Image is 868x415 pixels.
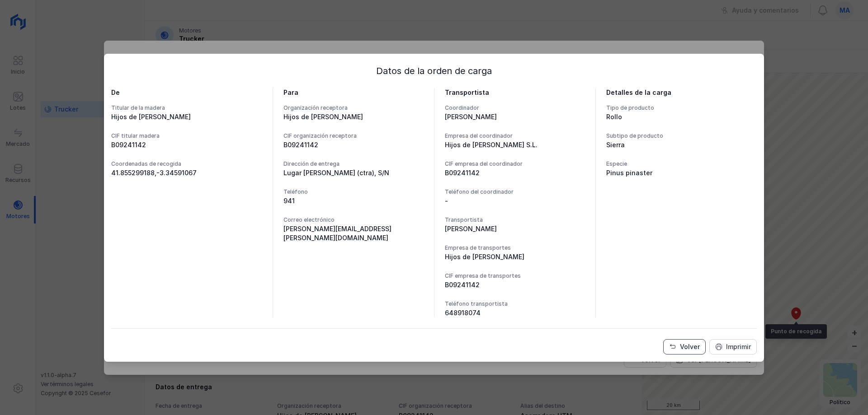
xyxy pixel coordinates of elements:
div: Rollo [606,112,757,121]
div: CIF empresa del coordinador [445,160,585,168]
div: CIF organización receptora [283,132,423,140]
div: - [445,196,585,205]
div: Teléfono transportista [445,300,585,308]
div: Tipo de producto [606,104,757,112]
div: Sierra [606,140,757,149]
div: Subtipo de producto [606,132,757,140]
div: 941 [283,196,423,205]
div: Transportista [445,88,585,97]
div: Pinus pinaster [606,168,757,177]
div: Teléfono del coordinador [445,188,585,196]
div: Especie [606,160,757,168]
div: Empresa del coordinador [445,132,585,140]
div: Empresa de transportes [445,244,585,252]
div: B09241142 [283,140,423,149]
div: Detalles de la carga [606,88,757,97]
div: Lugar [PERSON_NAME] (ctra), S/N [283,168,423,177]
div: B09241142 [445,168,585,177]
div: Organización receptora [283,104,423,112]
div: B09241142 [445,280,585,289]
div: Volver [680,342,700,351]
div: Hijos de [PERSON_NAME] [111,112,262,121]
div: Teléfono [283,188,423,196]
div: Titular de la madera [111,104,262,112]
div: Hijos de [PERSON_NAME] S.L. [445,140,585,149]
div: Dirección de entrega [283,160,423,168]
div: CIF empresa de transportes [445,272,585,280]
div: Datos de la orden de carga [111,65,757,77]
div: Coordinador [445,104,585,112]
div: 41.855299188,-3.34591067 [111,168,262,177]
div: De [111,88,262,97]
div: Imprimir [726,342,751,351]
div: Para [283,88,423,97]
div: [PERSON_NAME] [445,112,585,121]
div: Hijos de [PERSON_NAME] [283,112,423,121]
div: Coordenadas de recogida [111,160,262,168]
div: [PERSON_NAME] [445,224,585,233]
div: 648918074 [445,308,585,317]
div: B09241142 [111,140,262,149]
div: Hijos de [PERSON_NAME] [445,252,585,261]
button: Imprimir [709,339,757,354]
div: Correo electrónico [283,216,423,224]
button: Volver [663,339,706,354]
div: CIF titular madera [111,132,262,140]
div: [PERSON_NAME][EMAIL_ADDRESS][PERSON_NAME][DOMAIN_NAME] [283,224,423,242]
div: Transportista [445,216,585,224]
